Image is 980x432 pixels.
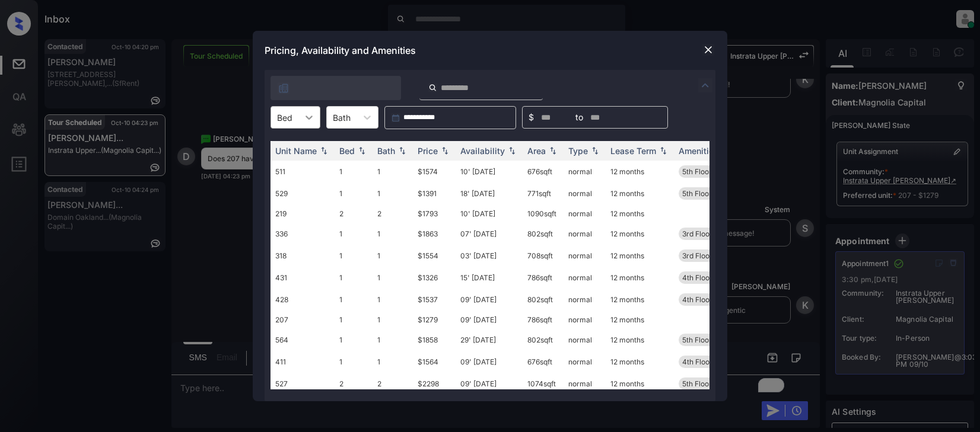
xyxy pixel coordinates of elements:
div: Lease Term [610,146,656,156]
td: 219 [271,204,335,223]
td: 786 sqft [523,267,564,289]
span: 3rd Floor [682,229,712,238]
td: 1 [335,329,373,351]
td: normal [564,329,606,351]
td: 564 [271,329,335,351]
td: 708 sqft [523,245,564,267]
td: $1554 [413,245,456,267]
div: Amenities [679,146,718,156]
td: 1 [373,183,413,204]
td: 12 months [606,223,674,245]
td: 1 [373,245,413,267]
td: 1 [373,351,413,373]
td: 12 months [606,161,674,183]
td: $1391 [413,183,456,204]
td: 1 [335,289,373,311]
td: normal [564,223,606,245]
td: normal [564,311,606,329]
td: normal [564,204,606,223]
td: 10' [DATE] [456,204,523,223]
td: $1863 [413,223,456,245]
td: 07' [DATE] [456,223,523,245]
img: sorting [439,147,451,155]
span: to [575,111,583,124]
td: 1 [335,311,373,329]
td: 12 months [606,373,674,395]
td: 12 months [606,311,674,329]
td: 1 [335,223,373,245]
td: 431 [271,267,335,289]
td: 1 [335,245,373,267]
td: $1564 [413,351,456,373]
td: 1 [373,223,413,245]
td: 1 [335,161,373,183]
td: normal [564,245,606,267]
td: 12 months [606,183,674,204]
img: icon-zuma [698,78,712,92]
img: close [702,44,714,56]
td: 411 [271,351,335,373]
td: 1 [335,183,373,204]
td: 1074 sqft [523,373,564,395]
td: 03' [DATE] [456,245,523,267]
span: $ [529,111,534,124]
td: $1793 [413,204,456,223]
td: 09' [DATE] [456,351,523,373]
span: 4th Floor [682,357,712,366]
td: normal [564,373,606,395]
img: sorting [356,147,368,155]
td: 09' [DATE] [456,289,523,311]
td: $1858 [413,329,456,351]
td: 1 [373,311,413,329]
td: 676 sqft [523,161,564,183]
div: Unit Name [275,146,317,156]
td: $1574 [413,161,456,183]
td: 12 months [606,289,674,311]
td: 1 [373,267,413,289]
td: 1 [335,351,373,373]
td: 1 [373,329,413,351]
div: Pricing, Availability and Amenities [253,31,727,70]
img: sorting [589,147,601,155]
td: $1537 [413,289,456,311]
span: 5th Floor [682,335,712,344]
img: sorting [396,147,408,155]
td: 18' [DATE] [456,183,523,204]
img: icon-zuma [278,82,289,94]
td: 527 [271,373,335,395]
img: sorting [547,147,559,155]
td: 2 [373,373,413,395]
div: Type [568,146,588,156]
span: 5th Floor [682,167,712,176]
td: 2 [373,204,413,223]
td: 511 [271,161,335,183]
img: icon-zuma [428,82,437,93]
span: 4th Floor [682,295,712,304]
td: 12 months [606,204,674,223]
td: $1326 [413,267,456,289]
div: Price [418,146,438,156]
td: 12 months [606,245,674,267]
td: 786 sqft [523,311,564,329]
td: 15' [DATE] [456,267,523,289]
td: 1 [335,267,373,289]
div: Bath [377,146,395,156]
td: 428 [271,289,335,311]
td: 29' [DATE] [456,329,523,351]
td: 771 sqft [523,183,564,204]
span: 4th Floor [682,273,712,282]
td: 09' [DATE] [456,373,523,395]
td: 802 sqft [523,223,564,245]
td: 09' [DATE] [456,311,523,329]
td: 336 [271,223,335,245]
td: 10' [DATE] [456,161,523,183]
td: 318 [271,245,335,267]
td: $2298 [413,373,456,395]
td: normal [564,267,606,289]
td: 802 sqft [523,329,564,351]
span: 5th Floor [682,189,712,198]
td: 12 months [606,267,674,289]
td: 12 months [606,351,674,373]
td: 207 [271,311,335,329]
td: 676 sqft [523,351,564,373]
